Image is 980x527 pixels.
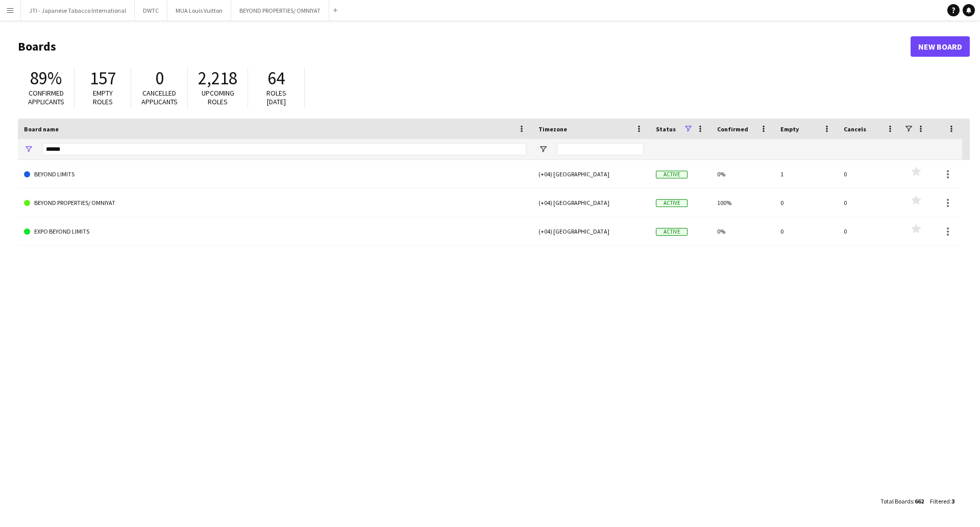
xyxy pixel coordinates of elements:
[198,67,237,89] span: 2,218
[42,143,526,155] input: Board name Filter Input
[231,1,329,20] button: BEYOND PROPERTIES/ OMNIYAT
[30,67,62,89] span: 89%
[656,199,688,207] span: Active
[838,160,901,188] div: 0
[774,160,838,188] div: 1
[538,145,548,154] button: Open Filter Menu
[930,491,954,511] div: :
[266,88,286,106] span: Roles [DATE]
[656,228,688,236] span: Active
[135,1,167,20] button: DWTC
[538,125,567,133] span: Timezone
[532,217,650,245] div: (+04) [GEOGRAPHIC_DATA]
[951,497,954,505] span: 3
[844,125,866,133] span: Cancels
[532,160,650,188] div: (+04) [GEOGRAPHIC_DATA]
[202,88,234,106] span: Upcoming roles
[656,125,676,133] span: Status
[838,217,901,245] div: 0
[711,160,774,188] div: 0%
[24,189,526,217] a: BEYOND PROPERTIES/ OMNIYAT
[911,36,970,57] a: New Board
[93,88,113,106] span: Empty roles
[880,491,924,511] div: :
[532,189,650,217] div: (+04) [GEOGRAPHIC_DATA]
[711,217,774,245] div: 0%
[838,189,901,217] div: 0
[24,217,526,246] a: EXPO BEYOND LIMITS
[90,67,116,89] span: 157
[28,88,64,106] span: Confirmed applicants
[780,125,799,133] span: Empty
[557,143,644,155] input: Timezone Filter Input
[24,125,59,133] span: Board name
[267,67,285,89] span: 64
[24,145,33,154] button: Open Filter Menu
[656,171,688,178] span: Active
[774,189,838,217] div: 0
[711,189,774,217] div: 100%
[24,160,526,189] a: BEYOND LIMITS
[21,1,135,20] button: JTI - Japanese Tabacco International
[18,39,911,54] h1: Boards
[155,67,164,89] span: 0
[167,1,231,20] button: MUA Louis Vuitton
[141,88,178,106] span: Cancelled applicants
[774,217,838,245] div: 0
[915,497,924,505] span: 662
[717,125,748,133] span: Confirmed
[880,497,913,505] span: Total Boards
[930,497,950,505] span: Filtered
